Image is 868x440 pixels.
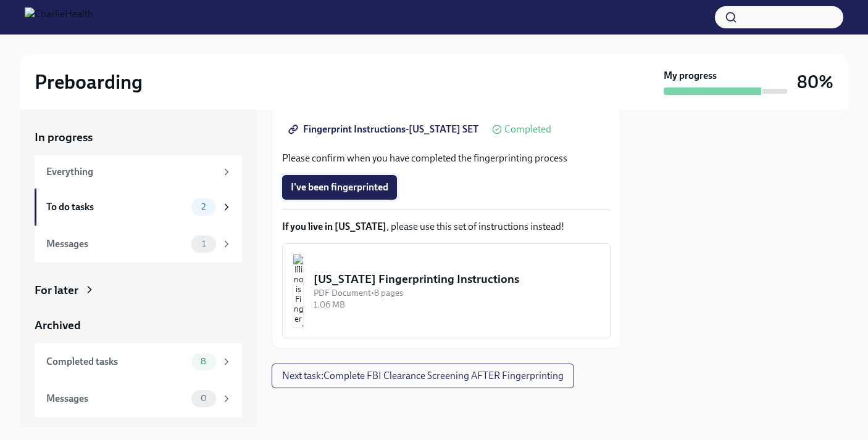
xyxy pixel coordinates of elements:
[194,202,213,211] span: 2
[282,370,564,382] span: Next task : Complete FBI Clearance Screening AFTER Fingerprinting
[46,237,186,251] div: Messages
[504,124,551,134] span: Completed
[35,129,242,145] a: In progress
[193,357,214,366] span: 8
[272,364,574,388] button: Next task:Complete FBI Clearance Screening AFTER Fingerprinting
[282,221,386,232] strong: If you live in [US_STATE]
[35,155,242,189] a: Everything
[282,220,611,234] p: , please use this set of instructions instead!
[46,392,186,405] div: Messages
[282,117,487,142] a: Fingerprint Instructions-[US_STATE] SET
[314,299,600,311] div: 1.06 MB
[664,69,717,83] strong: My progress
[25,7,93,27] img: CharlieHealth
[282,152,611,165] p: Please confirm when you have completed the fingerprinting process
[194,239,213,248] span: 1
[35,282,78,298] div: For later
[193,394,214,403] span: 0
[35,380,242,417] a: Messages0
[35,189,242,226] a: To do tasks2
[291,123,478,136] span: Fingerprint Instructions-[US_STATE] SET
[35,317,242,333] a: Archived
[46,355,186,369] div: Completed tasks
[46,200,186,214] div: To do tasks
[35,70,143,94] h2: Preboarding
[35,226,242,263] a: Messages1
[282,175,397,200] button: I've been fingerprinted
[314,271,600,287] div: [US_STATE] Fingerprinting Instructions
[291,181,388,194] span: I've been fingerprinted
[797,71,833,93] h3: 80%
[293,254,304,328] img: Illinois Fingerprinting Instructions
[314,287,600,299] div: PDF Document • 8 pages
[282,243,611,338] button: [US_STATE] Fingerprinting InstructionsPDF Document•8 pages1.06 MB
[35,282,242,298] a: For later
[46,165,216,179] div: Everything
[35,343,242,380] a: Completed tasks8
